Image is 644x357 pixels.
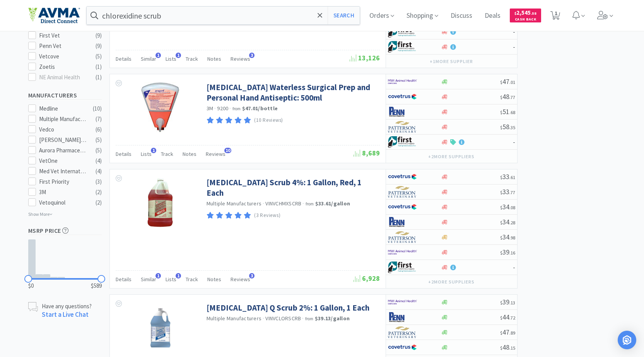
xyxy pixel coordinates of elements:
span: . 77 [509,94,515,100]
button: +2more suppliers [424,277,478,287]
span: from [305,316,314,321]
div: Open Intercom Messenger [618,331,636,349]
span: · [214,105,216,112]
div: Med Vet International Direct [39,167,87,176]
a: Multiple Manufacturers [207,200,262,207]
span: · [229,105,231,112]
span: $ [500,190,502,195]
span: Notes [207,55,221,62]
span: Cash Back [514,17,536,22]
span: 39 [500,248,515,256]
img: f5e969b455434c6296c6d81ef179fa71_3.png [388,121,417,133]
span: VINVCLORSCRB [265,315,301,322]
span: Reviews [206,150,225,157]
span: 51 [500,107,515,116]
div: ( 1 ) [96,62,102,72]
img: 77fca1acd8b6420a9015268ca798ef17_1.png [388,201,417,213]
span: 1 [155,53,161,58]
span: $ [500,174,502,180]
a: Start a Live Chat [42,310,89,319]
strong: $47.01 / bottle [242,105,278,112]
div: Medline [39,104,87,113]
div: Multiple Manufacturers [39,114,87,124]
a: Deals [482,12,504,19]
img: f5e969b455434c6296c6d81ef179fa71_3.png [388,326,417,338]
span: from [306,201,314,207]
div: ( 3 ) [96,177,102,186]
img: f5e969b455434c6296c6d81ef179fa71_3.png [388,186,417,198]
span: $ [500,205,502,210]
span: Track [186,55,198,62]
span: Details [116,150,132,157]
div: Vetcove [39,52,87,61]
div: ( 6 ) [96,125,102,134]
div: ( 4 ) [96,167,102,176]
img: f5e969b455434c6296c6d81ef179fa71_3.png [388,231,417,243]
h5: MSRP Price [28,226,102,235]
h5: Manufacturers [28,91,102,100]
span: 1 [155,273,161,278]
div: ( 9 ) [96,41,102,51]
span: $ [500,315,502,321]
span: $ [500,330,502,336]
div: First Vet [39,31,87,40]
div: ( 5 ) [96,146,102,155]
div: First Priority [39,177,87,186]
div: Vetoquinol [39,198,87,207]
img: 67d67680309e4a0bb49a5ff0391dcc42_6.png [388,26,417,38]
span: . 72 [509,315,515,321]
a: [MEDICAL_DATA] Scrub 4%: 1 Gallon, Red, 1 Each [207,177,378,198]
span: $ [500,94,502,100]
span: 33 [500,187,515,196]
p: (3 Reviews) [254,212,280,220]
span: - [513,42,515,51]
div: Penn Vet [39,41,87,51]
span: 10 [224,148,231,153]
span: 39 [500,297,515,306]
div: ( 4 ) [96,156,102,166]
img: 77fca1acd8b6420a9015268ca798ef17_1.png [388,342,417,353]
span: 1 [176,273,181,278]
span: 8,689 [354,149,380,157]
span: $ [500,109,502,115]
span: 33 [500,172,515,181]
span: 47 [500,77,515,86]
div: Vedco [39,125,87,134]
span: . 58 [531,11,536,16]
img: 67d67680309e4a0bb49a5ff0391dcc42_6.png [388,41,417,53]
div: ( 1 ) [96,73,102,82]
span: . 77 [509,190,515,195]
span: · [302,315,304,322]
img: 0eb6572b6dfe4614944f2b6d79ff2eea_166746.jpeg [140,82,179,132]
input: Search by item, sku, manufacturer, ingredient, size... [87,7,360,24]
p: Show More [28,208,53,218]
div: ( 5 ) [96,135,102,145]
span: $ [500,250,502,256]
p: (10 Reviews) [254,116,283,125]
span: . 16 [509,250,515,256]
a: [MEDICAL_DATA] Waterless Surgical Prep and Personal Hand Antiseptic: 500ml [207,82,378,103]
span: 34 [500,202,515,211]
div: ( 7 ) [96,114,102,124]
div: NE Animal Health [39,73,87,82]
a: Multiple Manufacturers [207,315,262,322]
span: $ [500,79,502,85]
span: - [513,137,515,146]
img: f6b2451649754179b5b4e0c70c3f7cb0_2.png [388,246,417,258]
span: $ [500,300,502,306]
button: +2more suppliers [424,151,478,162]
span: . 28 [509,220,515,225]
span: VINVCHMXSCRB [265,200,301,207]
span: 9200 [217,105,228,112]
img: 77fca1acd8b6420a9015268ca798ef17_1.png [388,91,417,102]
img: 67d67680309e4a0bb49a5ff0391dcc42_6.png [388,261,417,273]
span: . 13 [509,300,515,306]
div: Zoetis [39,62,87,72]
span: Details [116,276,132,283]
span: - [513,263,515,272]
span: Notes [183,150,196,157]
a: Discuss [448,12,475,19]
span: · [263,315,264,322]
img: 75b8801161b6410a9c04248871af98a9_62101.jpeg [135,177,185,227]
span: 13,126 [350,53,380,62]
